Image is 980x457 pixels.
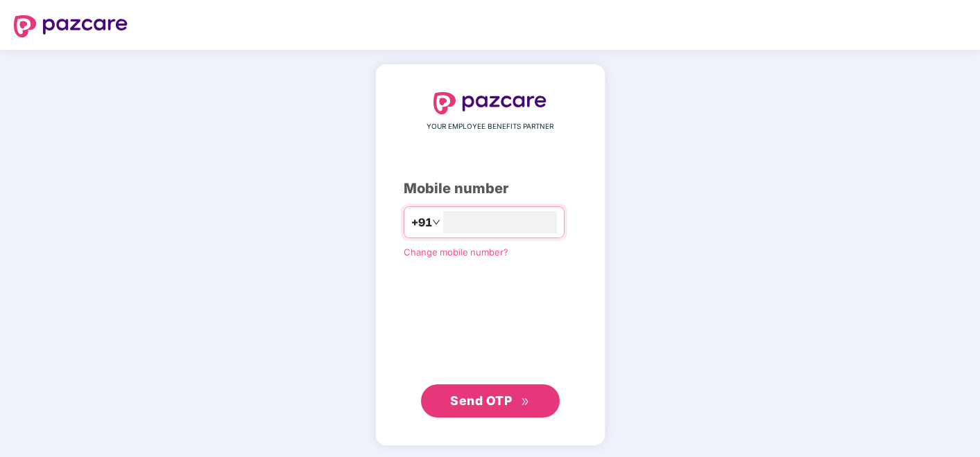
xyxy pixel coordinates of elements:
span: +91 [411,214,432,231]
span: YOUR EMPLOYEE BENEFITS PARTNER [427,121,553,132]
span: double-right [521,397,530,406]
div: Mobile number [404,178,577,199]
a: Change mobile number? [404,247,508,258]
span: down [432,218,440,226]
img: logo [433,92,547,114]
button: Send OTPdouble-right [421,384,560,418]
span: Send OTP [450,393,512,408]
img: logo [14,15,128,37]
